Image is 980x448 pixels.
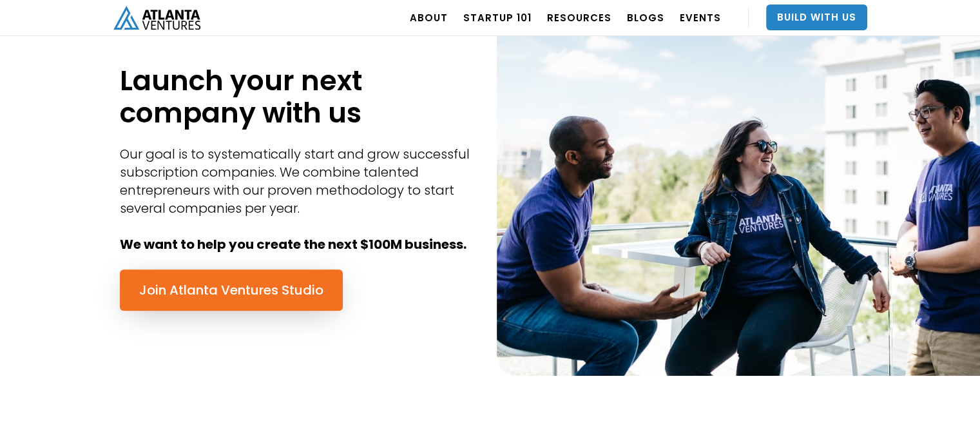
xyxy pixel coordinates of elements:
[766,5,867,30] a: Build With Us
[120,64,477,129] h1: Launch your next company with us
[120,145,477,253] div: Our goal is to systematically start and grow successful subscription companies. We combine talent...
[120,269,343,311] a: Join Atlanta Ventures Studio
[120,235,466,253] strong: We want to help you create the next $100M business.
